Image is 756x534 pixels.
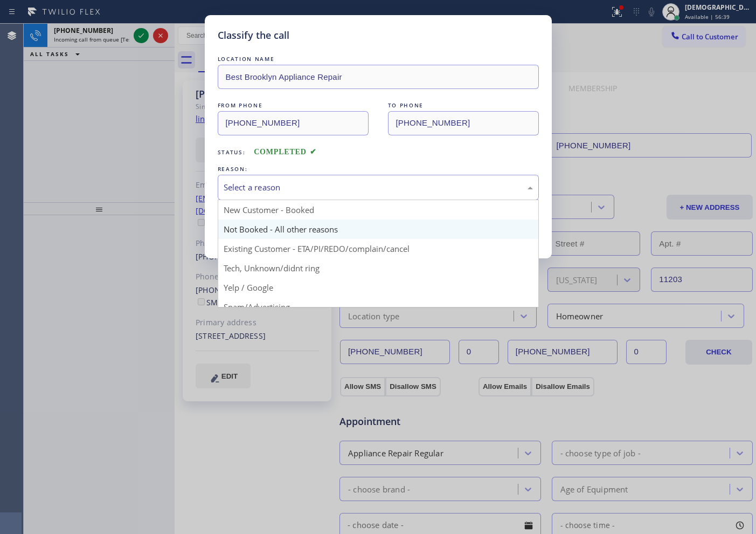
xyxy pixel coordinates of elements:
[254,148,316,156] span: COMPLETED
[218,239,538,258] div: Existing Customer - ETA/PI/REDO/complain/cancel
[218,53,539,65] div: LOCATION NAME
[218,258,538,278] div: Tech, Unknown/didnt ring
[218,200,538,220] div: New Customer - Booked
[218,163,539,175] div: REASON:
[388,111,539,135] input: To phone
[218,220,538,239] div: Not Booked - All other reasons
[218,148,246,156] span: Status:
[218,28,289,43] h5: Classify the call
[218,111,369,135] input: From phone
[218,278,538,297] div: Yelp / Google
[218,100,369,111] div: FROM PHONE
[388,100,539,111] div: TO PHONE
[218,297,538,317] div: Spam/Advertising
[224,181,533,194] div: Select a reason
